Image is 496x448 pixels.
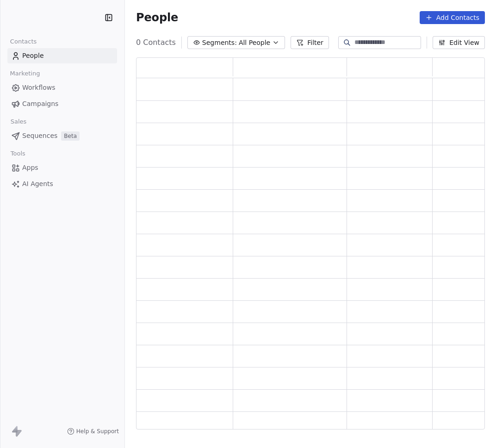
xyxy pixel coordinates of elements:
[7,128,117,143] a: SequencesBeta
[239,38,270,48] span: All People
[202,38,237,48] span: Segments:
[136,37,176,48] span: 0 Contacts
[6,35,41,49] span: Contacts
[7,176,117,192] a: AI Agents
[22,83,56,93] span: Workflows
[6,115,31,129] span: Sales
[6,67,44,81] span: Marketing
[61,131,80,141] span: Beta
[7,80,117,95] a: Workflows
[7,96,117,112] a: Campaigns
[291,36,329,49] button: Filter
[22,99,58,109] span: Campaigns
[6,147,29,161] span: Tools
[76,428,119,435] span: Help & Support
[22,51,44,61] span: People
[7,160,117,175] a: Apps
[136,11,178,25] span: People
[7,48,117,63] a: People
[22,163,38,173] span: Apps
[22,179,53,189] span: AI Agents
[67,428,119,435] a: Help & Support
[433,36,485,49] button: Edit View
[22,131,57,141] span: Sequences
[420,11,485,24] button: Add Contacts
